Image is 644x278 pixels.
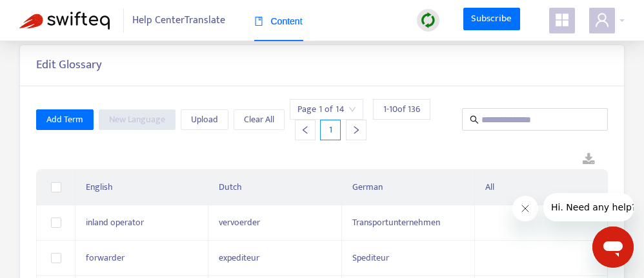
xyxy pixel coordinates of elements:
span: Add Term [46,113,83,127]
button: Clear All [234,109,285,130]
span: 1 - 10 of 136 [383,102,420,116]
button: New Language [99,109,176,130]
span: Upload [191,113,218,127]
iframe: Button to launch messaging window [592,227,634,268]
img: sync.dc5367851b00ba804db3.png [420,12,436,28]
img: Swifteq [19,12,110,30]
span: user [594,12,610,28]
span: book [254,17,263,26]
button: Add Term [36,109,94,130]
span: expediteur [219,250,259,265]
span: left [301,125,310,134]
span: search [470,115,479,124]
span: Help Center Translate [132,8,225,33]
span: inland operator [86,215,144,230]
span: right [352,125,361,134]
a: Subscribe [463,8,520,31]
span: Transportunternehmen [352,215,440,230]
span: vervoerder [219,215,260,230]
div: 1 [320,120,341,140]
span: Spediteur [352,250,389,265]
h5: Edit Glossary [36,58,102,73]
th: English [75,170,208,205]
span: Hi. Need any help? [8,9,93,19]
iframe: Close message [512,196,538,221]
button: Upload [181,109,228,130]
th: German [342,170,475,205]
span: forwarder [86,250,125,265]
span: Clear All [244,113,274,127]
span: Content [254,16,303,26]
span: appstore [554,12,570,28]
iframe: Message from company [543,193,634,221]
th: All [475,170,608,205]
th: Dutch [208,170,341,205]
